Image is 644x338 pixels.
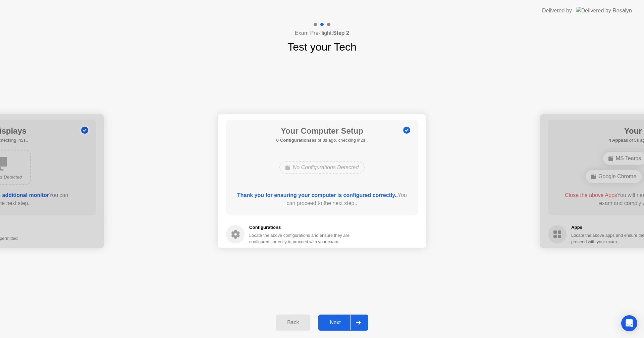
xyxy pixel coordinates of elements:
div: Locate the above configurations and ensure they are configured correctly to proceed with your exam. [249,232,351,245]
b: 0 Configurations [276,138,312,143]
h1: Your Computer Setup [276,125,368,137]
button: Next [318,315,368,331]
h5: Configurations [249,224,351,231]
h4: Exam Pre-flight: [295,29,349,37]
div: Next [320,320,350,326]
button: Back [276,315,310,331]
div: Open Intercom Messenger [621,315,637,331]
div: Delivered by [542,7,572,15]
div: Back [278,320,308,326]
img: Delivered by Rosalyn [576,7,632,14]
b: Thank you for ensuring your computer is configured correctly.. [237,192,398,198]
h1: Test your Tech [287,39,357,55]
b: Step 2 [333,30,349,36]
div: You can proceed to the next step.. [236,191,409,207]
div: No Configurations Detected [279,161,365,174]
h5: as of 3s ago, checking in2s.. [276,137,368,144]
